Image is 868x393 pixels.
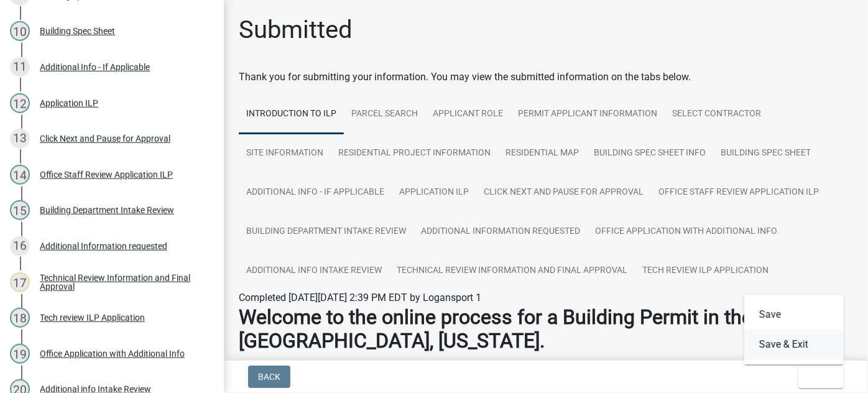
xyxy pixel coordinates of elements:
[476,173,651,213] a: Click Next and Pause for Approval
[713,134,818,173] a: Building Spec Sheet
[40,134,170,143] div: Click Next and Pause for Approval
[10,129,30,149] div: 13
[10,200,30,220] div: 15
[10,57,30,77] div: 11
[239,292,481,303] span: Completed [DATE][DATE] 2:39 PM EDT by Logansport 1
[239,212,413,252] a: Building Department Intake Review
[344,95,425,134] a: Parcel search
[239,173,392,213] a: Additional Info - If Applicable
[10,165,30,185] div: 14
[239,70,853,85] div: Thank you for submitting your information. You may view the submitted information on the tabs below.
[10,344,30,364] div: 19
[248,366,290,388] button: Back
[665,95,769,134] a: Select Contractor
[331,134,498,173] a: Residential Project Information
[510,95,665,134] a: Permit Applicant Information
[40,63,150,72] div: Additional Info - If Applicable
[798,366,844,388] button: Exit
[498,134,586,173] a: Residential Map
[40,313,145,322] div: Tech review ILP Application
[389,251,635,291] a: Technical Review Information and Final Approval
[413,212,588,252] a: Additional Information requested
[239,251,389,291] a: Additional info Intake Review
[239,134,331,173] a: Site Information
[10,272,30,292] div: 17
[40,27,115,35] div: Building Spec Sheet
[10,236,30,256] div: 16
[744,330,844,359] button: Save & Exit
[239,15,353,45] h1: Submitted
[651,173,826,213] a: Office Staff Review Application ILP
[10,21,30,41] div: 10
[808,372,826,382] span: Exit
[40,274,204,291] div: Technical Review Information and Final Approval
[744,295,844,364] div: Exit
[10,308,30,328] div: 18
[239,305,814,353] strong: Welcome to the online process for a Building Permit in the City of [GEOGRAPHIC_DATA], [US_STATE].
[392,173,476,213] a: Application ILP
[40,99,98,108] div: Application ILP
[40,242,167,251] div: Additional Information requested
[40,206,174,215] div: Building Department Intake Review
[40,349,185,358] div: Office Application with Additional Info
[10,93,30,113] div: 12
[744,300,844,330] button: Save
[635,251,776,291] a: Tech review ILP Application
[40,170,173,179] div: Office Staff Review Application ILP
[239,95,344,134] a: Introduction to ILP
[586,134,713,173] a: Building spec sheet info
[588,212,785,252] a: Office Application with Additional Info
[258,372,280,382] span: Back
[425,95,510,134] a: Applicant Role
